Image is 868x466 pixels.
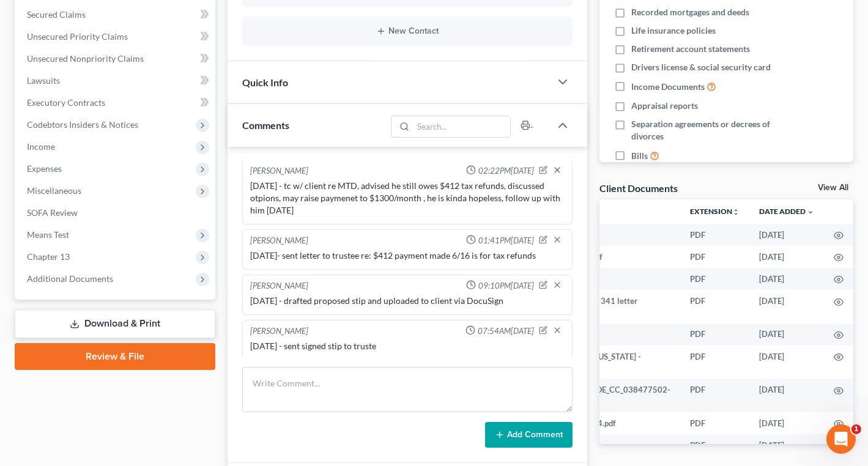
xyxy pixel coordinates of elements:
[27,75,60,86] span: Lawsuits
[27,185,81,196] span: Miscellaneous
[631,43,750,55] span: Retirement account statements
[631,6,749,18] span: Recorded mortgages and deeds
[17,48,215,70] a: Unsecured Nonpriority Claims
[27,9,86,20] span: Secured Claims
[749,246,824,268] td: [DATE]
[27,229,69,240] span: Means Test
[17,92,215,114] a: Executory Contracts
[749,379,824,412] td: [DATE]
[631,81,705,93] span: Income Documents
[27,251,70,262] span: Chapter 13
[250,235,308,247] div: [PERSON_NAME]
[250,325,308,338] div: [PERSON_NAME]
[680,246,749,268] td: PDF
[478,235,534,246] span: 01:41PM[DATE]
[27,273,113,284] span: Additional Documents
[27,207,78,218] span: SOFA Review
[732,209,740,216] i: unfold_more
[680,324,749,346] td: PDF
[27,141,55,152] span: Income
[680,224,749,246] td: PDF
[17,4,215,26] a: Secured Claims
[807,209,814,216] i: expand_more
[17,70,215,92] a: Lawsuits
[631,24,716,37] span: Life insurance policies
[631,150,648,162] span: Bills
[17,26,215,48] a: Unsecured Priority Claims
[680,434,749,456] td: PDF
[242,119,289,131] span: Comments
[680,412,749,434] td: PDF
[818,183,848,192] a: View All
[250,295,565,307] div: [DATE] - drafted proposed stip and uploaded to client via DocuSign
[478,280,534,292] span: 09:10PM[DATE]
[250,340,565,352] div: [DATE] - sent signed stip to truste
[631,118,779,142] span: Separation agreements or decrees of divorces
[252,26,563,36] button: New Contact
[631,100,698,112] span: Appraisal reports
[749,268,824,290] td: [DATE]
[478,325,534,337] span: 07:54AM[DATE]
[680,268,749,290] td: PDF
[749,290,824,324] td: [DATE]
[485,422,573,448] button: Add Comment
[749,412,824,434] td: [DATE]
[27,53,144,64] span: Unsecured Nonpriority Claims
[250,180,565,216] div: [DATE] - tc w/ client re MTD, advised he still owes $412 tax refunds, discussed otpions, may rais...
[414,116,511,137] input: Search...
[680,379,749,412] td: PDF
[27,31,128,42] span: Unsecured Priority Claims
[599,182,678,194] div: Client Documents
[250,165,308,177] div: [PERSON_NAME]
[631,61,771,73] span: Drivers license & social security card
[680,346,749,379] td: PDF
[27,97,105,108] span: Executory Contracts
[749,324,824,346] td: [DATE]
[759,207,814,216] a: Date Added expand_more
[27,119,138,130] span: Codebtors Insiders & Notices
[15,309,215,338] a: Download & Print
[826,424,856,454] iframe: Intercom live chat
[749,346,824,379] td: [DATE]
[478,165,534,177] span: 02:22PM[DATE]
[690,207,740,216] a: Extensionunfold_more
[27,163,62,174] span: Expenses
[749,224,824,246] td: [DATE]
[680,290,749,324] td: PDF
[250,280,308,292] div: [PERSON_NAME]
[250,250,565,262] div: [DATE]- sent letter to trustee re: $412 payment made 6/16 is for tax refunds
[17,202,215,224] a: SOFA Review
[851,424,861,434] span: 1
[749,434,824,456] td: [DATE]
[15,343,215,370] a: Review & File
[242,76,288,88] span: Quick Info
